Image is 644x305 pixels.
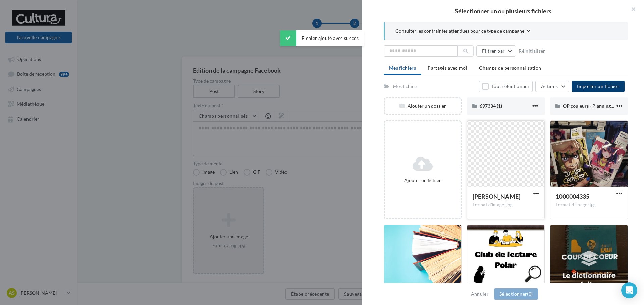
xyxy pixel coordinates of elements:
span: ARTUS [473,193,520,200]
button: Importer un fichier [572,81,625,92]
span: Consulter les contraintes attendues pour ce type de campagne [395,28,524,34]
h2: Sélectionner un ou plusieurs fichiers [373,8,633,14]
div: Open Intercom Messenger [621,282,637,298]
span: Champs de personnalisation [479,65,541,71]
button: Consulter les contraintes attendues pour ce type de campagne [395,27,530,36]
span: Mes fichiers [389,65,416,71]
div: Format d'image: jpg [473,202,539,208]
span: (0) [527,291,533,297]
span: Importer un fichier [577,83,619,89]
button: Tout sélectionner [479,81,533,92]
span: Actions [541,83,558,89]
span: 1000004335 [556,193,589,200]
button: Réinitialiser [516,47,548,55]
div: Format d'image: jpg [556,202,622,208]
span: OP couleurs - Planning A4.pdf [563,103,626,109]
div: Mes fichiers [393,83,418,90]
div: Fichier ajouté avec succès [280,30,364,46]
button: Sélectionner(0) [494,288,538,300]
div: Ajouter un dossier [385,103,461,109]
span: Partagés avec moi [428,65,467,71]
div: Ajouter un fichier [387,177,458,184]
span: 697334 (1) [480,103,502,109]
button: Filtrer par [476,45,516,57]
button: Annuler [468,290,491,298]
button: Actions [535,81,569,92]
